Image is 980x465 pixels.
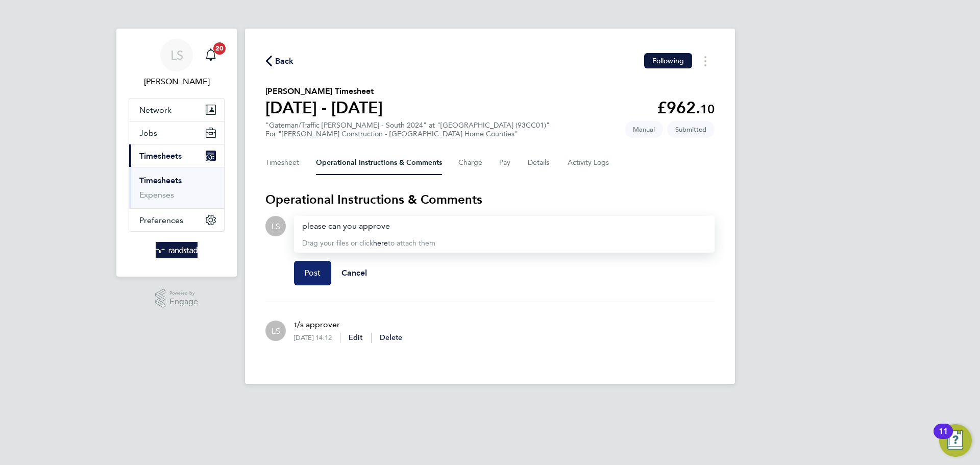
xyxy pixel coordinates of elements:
[139,190,174,200] a: Expenses
[625,121,663,138] span: This timesheet was manually created.
[129,209,224,231] button: Preferences
[667,121,715,138] span: This timesheet is Submitted.
[294,261,331,285] button: Post
[170,48,183,62] span: LS
[696,53,715,69] button: Timesheets Menu
[304,268,321,278] span: Post
[213,42,226,55] span: 20
[939,431,948,445] div: 11
[129,242,225,258] a: Go to home page
[657,98,715,117] app-decimal: £962.
[700,102,715,116] span: 10
[265,151,300,175] button: Timesheet
[302,239,435,248] span: Drag your files or click to attach them
[265,55,294,67] button: Back
[644,53,692,68] button: Following
[116,29,237,277] nav: Main navigation
[275,55,294,67] span: Back
[272,325,280,336] span: LS
[129,76,225,88] span: Lewis Saunders
[499,151,511,175] button: Pay
[341,268,367,278] span: Cancel
[294,319,402,331] p: t/s approver
[265,191,715,208] h3: Operational Instructions & Comments
[265,130,550,138] div: For "[PERSON_NAME] Construction - [GEOGRAPHIC_DATA] Home Counties"
[265,216,286,236] div: Lewis Saunders
[349,333,363,343] button: Edit
[129,39,225,88] a: LS[PERSON_NAME]
[129,99,224,121] button: Network
[139,215,183,225] span: Preferences
[265,321,286,341] div: Lewis Saunders
[139,105,171,115] span: Network
[349,333,363,342] span: Edit
[155,289,199,308] a: Powered byEngage
[139,151,182,161] span: Timesheets
[568,151,610,175] button: Activity Logs
[302,220,706,232] div: please can you approve
[458,151,483,175] button: Charge
[316,151,442,175] button: Operational Instructions & Comments
[265,85,383,97] h2: [PERSON_NAME] Timesheet
[265,121,550,138] div: "Gateman/Traffic [PERSON_NAME] - South 2024" at "[GEOGRAPHIC_DATA] (93CC01)"
[169,298,198,306] span: Engage
[528,151,551,175] button: Details
[201,39,221,71] a: 20
[169,289,198,298] span: Powered by
[373,239,388,248] a: here
[380,333,403,343] button: Delete
[380,333,403,342] span: Delete
[294,334,340,342] div: [DATE] 14:12
[129,121,224,144] button: Jobs
[939,424,972,457] button: Open Resource Center, 11 new notifications
[331,261,378,285] button: Cancel
[139,128,157,138] span: Jobs
[652,56,684,65] span: Following
[139,176,182,185] a: Timesheets
[129,144,224,167] button: Timesheets
[272,221,280,232] span: LS
[156,242,198,258] img: randstad-logo-retina.png
[129,167,224,208] div: Timesheets
[265,97,383,118] h1: [DATE] - [DATE]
